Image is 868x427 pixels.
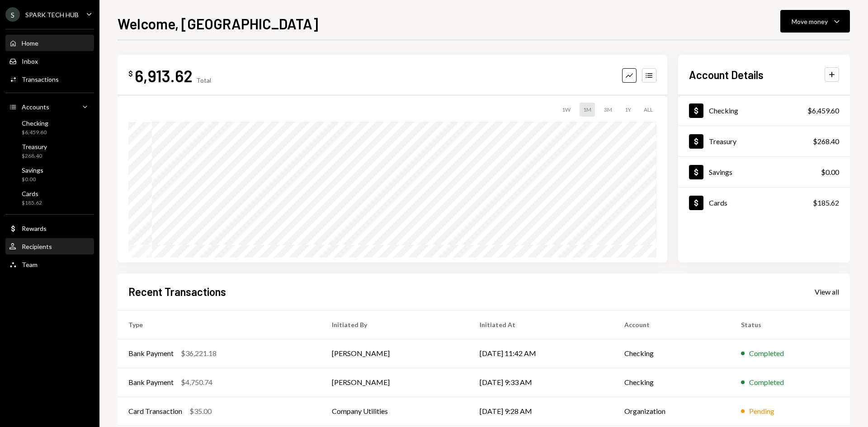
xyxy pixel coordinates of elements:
[5,7,20,22] div: S
[22,119,48,127] div: Checking
[613,397,730,426] td: Organization
[5,256,94,272] a: Team
[321,397,468,426] td: Company Utilities
[678,95,850,126] a: Checking$6,459.60
[815,287,839,296] div: View all
[22,243,52,250] div: Recipients
[709,137,736,145] div: Treasury
[709,106,738,115] div: Checking
[5,53,94,69] a: Inbox
[181,377,212,388] div: $4,750.74
[118,14,318,33] h1: Welcome, [GEOGRAPHIC_DATA]
[678,188,850,218] a: Cards$185.62
[815,286,839,296] a: View all
[792,17,828,26] div: Move money
[22,75,59,83] div: Transactions
[709,198,727,207] div: Cards
[613,310,730,339] th: Account
[196,76,211,84] div: Total
[469,368,614,397] td: [DATE] 9:33 AM
[128,69,133,78] div: $
[730,310,850,339] th: Status
[749,406,774,417] div: Pending
[22,176,43,183] div: $0.00
[22,199,42,207] div: $185.62
[613,368,730,397] td: Checking
[813,136,839,147] div: $268.40
[709,168,732,176] div: Savings
[813,197,839,208] div: $185.62
[600,103,616,117] div: 3M
[118,310,321,339] th: Type
[5,220,94,236] a: Rewards
[25,11,79,19] div: SPARK TECH HUB
[22,152,47,160] div: $268.40
[128,284,226,299] h2: Recent Transactions
[128,348,174,359] div: Bank Payment
[5,117,94,138] a: Checking$6,459.60
[580,103,595,117] div: 1M
[678,157,850,187] a: Savings$0.00
[22,103,49,111] div: Accounts
[22,39,38,47] div: Home
[22,190,42,197] div: Cards
[5,35,94,51] a: Home
[640,103,656,117] div: ALL
[321,368,468,397] td: [PERSON_NAME]
[128,406,182,417] div: Card Transaction
[821,167,839,178] div: $0.00
[5,99,94,115] a: Accounts
[5,164,94,185] a: Savings$0.00
[22,129,48,136] div: $6,459.60
[135,66,193,86] div: 6,913.62
[181,348,217,359] div: $36,221.18
[22,225,47,232] div: Rewards
[321,339,468,368] td: [PERSON_NAME]
[469,310,614,339] th: Initiated At
[558,103,574,117] div: 1W
[5,187,94,209] a: Cards$185.62
[469,397,614,426] td: [DATE] 9:28 AM
[22,166,43,174] div: Savings
[621,103,635,117] div: 1Y
[689,67,764,82] h2: Account Details
[807,105,839,116] div: $6,459.60
[5,71,94,87] a: Transactions
[189,406,212,417] div: $35.00
[22,57,38,65] div: Inbox
[678,126,850,156] a: Treasury$268.40
[749,377,784,388] div: Completed
[613,339,730,368] td: Checking
[469,339,614,368] td: [DATE] 11:42 AM
[22,261,38,268] div: Team
[5,140,94,162] a: Treasury$268.40
[780,10,850,33] button: Move money
[749,348,784,359] div: Completed
[5,238,94,254] a: Recipients
[321,310,468,339] th: Initiated By
[22,143,47,150] div: Treasury
[128,377,174,388] div: Bank Payment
